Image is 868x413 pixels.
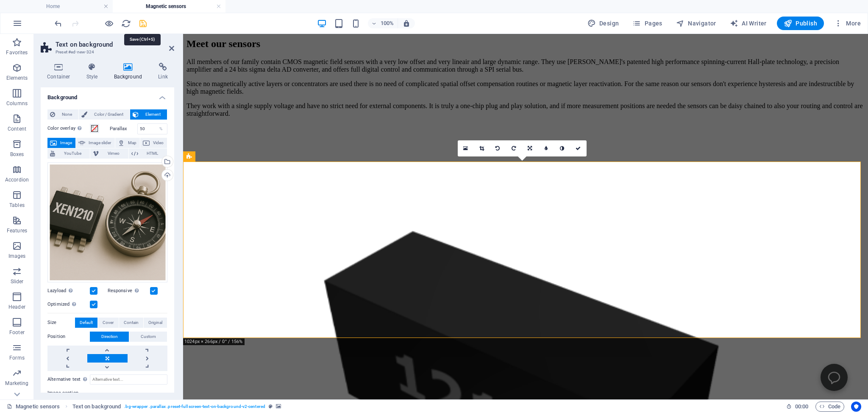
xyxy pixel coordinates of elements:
[851,402,861,412] button: Usercentrics
[269,404,273,409] i: This element is a customizable preset
[90,374,167,385] input: Alternative text...
[368,18,398,28] button: 100%
[47,109,78,120] button: None
[730,19,767,28] span: AI Writer
[47,148,90,159] button: YouTube
[41,87,174,103] h4: Background
[587,19,619,28] span: Design
[506,140,522,156] a: Rotate right 90°
[47,318,75,328] label: Size
[121,18,131,28] button: reload
[98,318,118,328] button: Cover
[629,17,665,30] button: Pages
[47,138,75,148] button: Image
[47,286,90,296] label: Lazyload
[7,227,27,234] p: Features
[47,374,90,385] label: Alternative text
[795,402,808,412] span: 00 00
[108,286,150,296] label: Responsive
[403,20,410,27] i: On resize automatically adjust zoom level to fit chosen device.
[47,332,90,342] label: Position
[11,278,24,285] p: Slider
[141,332,156,342] span: Custom
[10,151,24,158] p: Boxes
[130,109,167,120] button: Element
[726,17,770,30] button: AI Writer
[47,388,167,398] label: Image caption
[152,63,174,81] h4: Link
[8,304,25,310] p: Header
[815,402,844,412] button: Code
[129,332,167,342] button: Custom
[72,402,121,412] span: Click to select. Double-click to edit
[104,18,114,28] button: Click here to leave preview mode and continue editing
[56,48,157,56] h3: Preset #ed-new-324
[9,329,25,336] p: Footer
[72,402,281,412] nav: breadcrumb
[786,402,809,412] h6: Session time
[8,126,26,132] p: Content
[474,140,490,156] a: Crop mode
[381,18,394,28] h6: 100%
[59,138,73,148] span: Image
[554,140,570,156] a: Greyscale
[6,100,28,107] p: Columns
[673,17,720,30] button: Navigator
[88,138,112,148] span: Image slider
[121,19,131,28] i: Reload page
[7,402,60,412] a: Click to cancel selection. Double-click to open Pages
[79,109,130,120] button: Color / Gradient
[276,404,281,409] i: This element contains a background
[155,124,167,134] div: %
[152,138,164,148] span: Video
[831,17,864,30] button: More
[90,148,128,159] button: Vimeo
[9,202,25,209] p: Tables
[101,332,118,342] span: Direction
[127,138,137,148] span: Map
[538,140,554,156] a: Blur
[138,18,148,28] button: save
[144,318,167,328] button: Original
[47,299,90,310] label: Optimized
[570,140,587,156] a: Confirm ( Ctrl ⏎ )
[784,19,817,28] span: Publish
[9,354,25,361] p: Forms
[119,318,143,328] button: Contain
[8,253,26,260] p: Images
[6,49,28,56] p: Favorites
[6,75,28,81] p: Elements
[5,176,29,183] p: Accordion
[108,63,152,81] h4: Background
[101,148,125,159] span: Vimeo
[141,148,164,159] span: HTML
[56,41,174,48] h2: Text on background
[103,318,114,328] span: Cover
[80,318,93,328] span: Default
[41,63,80,81] h4: Container
[75,318,97,328] button: Default
[124,318,139,328] span: Contain
[522,140,538,156] a: Change orientation
[53,18,63,28] button: undo
[777,17,824,30] button: Publish
[53,19,63,28] i: Undo: Change image (Ctrl+Z)
[47,162,167,282] div: d10b4dfc-852a-4506-bbfe-11eb99b1eba4-KrU8Vsf0JLc7jC0j0UGpCw.png
[458,140,474,156] a: Select files from the file manager, stock photos, or upload file(s)
[113,2,225,11] h4: Magnetic sensors
[632,19,662,28] span: Pages
[58,109,76,120] span: None
[5,380,28,387] p: Marketing
[110,126,137,131] label: Parallax
[80,63,108,81] h4: Style
[140,138,167,148] button: Video
[490,140,506,156] a: Rotate left 90°
[129,148,167,159] button: HTML
[58,148,87,159] span: YouTube
[47,123,90,134] label: Color overlay
[148,318,162,328] span: Original
[90,332,129,342] button: Direction
[76,138,114,148] button: Image slider
[676,19,716,28] span: Navigator
[834,19,861,28] span: More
